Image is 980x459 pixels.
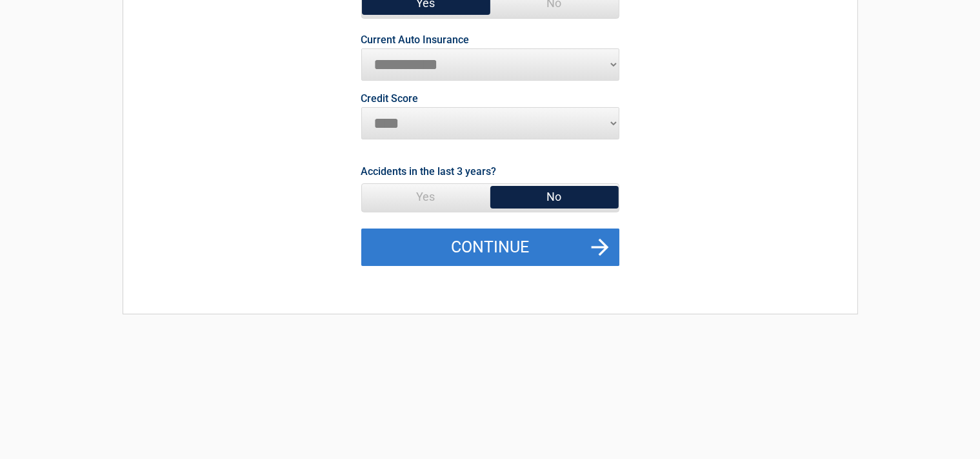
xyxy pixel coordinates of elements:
button: Continue [361,229,619,266]
label: Credit Score [361,94,419,104]
label: Current Auto Insurance [361,35,470,45]
span: No [490,184,619,210]
span: Yes [362,184,490,210]
label: Accidents in the last 3 years? [361,163,497,180]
